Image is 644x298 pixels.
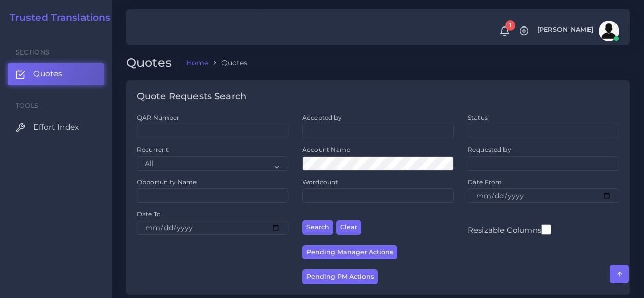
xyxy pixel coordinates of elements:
span: Quotes [33,68,62,79]
img: avatar [599,21,619,41]
label: Opportunity Name [137,178,197,186]
span: 1 [505,20,515,31]
label: Date From [468,178,502,186]
span: [PERSON_NAME] [537,26,593,33]
span: Effort Index [33,122,79,133]
h2: Quotes [126,56,179,70]
label: QAR Number [137,113,179,122]
label: Requested by [468,145,511,154]
label: Resizable Columns [468,223,551,236]
label: Account Name [302,145,350,154]
label: Recurrent [137,145,169,154]
button: Search [302,220,333,235]
a: [PERSON_NAME]avatar [532,21,623,41]
li: Quotes [208,58,247,68]
span: Sections [16,48,49,56]
label: Status [468,113,488,122]
a: Quotes [8,63,104,85]
h4: Quote Requests Search [137,91,246,102]
a: Home [186,58,209,68]
label: Accepted by [302,113,342,122]
button: Pending Manager Actions [302,245,397,260]
a: 1 [496,26,514,37]
input: Resizable Columns [541,223,551,236]
span: Tools [16,102,39,110]
label: Wordcount [302,178,338,186]
button: Clear [336,220,361,235]
a: Effort Index [8,117,104,138]
a: Trusted Translations [3,12,111,24]
label: Date To [137,210,161,219]
button: Pending PM Actions [302,269,378,284]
